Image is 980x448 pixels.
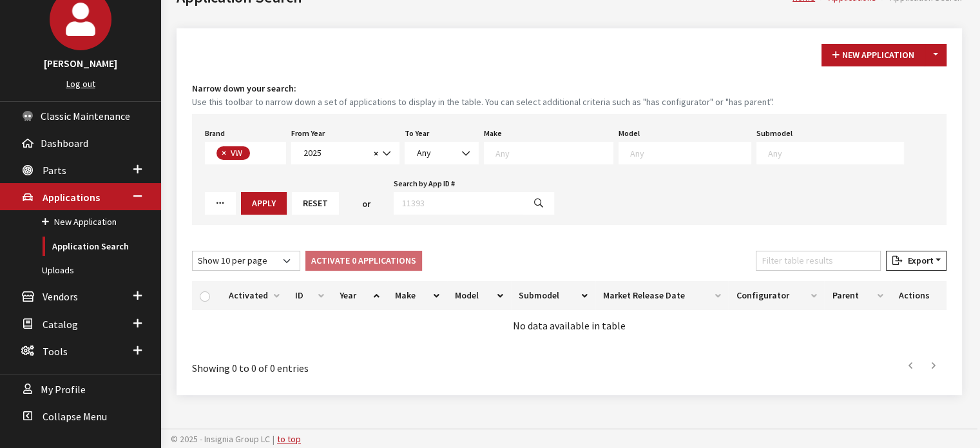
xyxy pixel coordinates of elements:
[824,281,890,310] th: Parent: activate to sort column ascending
[291,142,399,164] span: 2025
[277,433,301,445] a: to top
[41,137,88,150] span: Dashboard
[387,281,447,310] th: Make: activate to sort column ascending
[192,95,946,109] small: Use this toolbar to narrow down a set of applications to display in the table. You can select add...
[405,128,429,139] label: To Year
[253,148,260,160] textarea: Search
[287,281,332,310] th: ID: activate to sort column ascending
[756,128,793,139] label: Submodel
[241,192,287,215] button: Apply
[394,192,524,215] input: 11393
[221,281,287,310] th: Activated: activate to sort column ascending
[886,251,946,271] button: Export
[41,383,86,396] span: My Profile
[300,146,370,160] span: 2025
[216,146,250,160] li: VW
[405,142,479,164] span: Any
[495,147,613,159] textarea: Search
[192,82,946,95] h4: Narrow down your search:
[41,110,130,122] span: Classic Maintenance
[756,251,881,271] input: Filter table results
[291,128,325,139] label: From Year
[66,78,95,90] a: Log out
[229,147,245,159] span: VW
[362,197,370,211] span: or
[370,146,378,161] button: Remove all items
[394,178,455,190] label: Search by App ID #
[728,281,824,310] th: Configurator: activate to sort column ascending
[43,345,68,358] span: Tools
[630,147,751,159] textarea: Search
[13,55,148,71] h3: [PERSON_NAME]
[768,147,903,159] textarea: Search
[332,281,387,310] th: Year: activate to sort column ascending
[192,310,946,341] td: No data available in table
[417,147,431,159] span: Any
[413,146,470,160] span: Any
[43,191,100,204] span: Applications
[216,146,229,160] button: Remove item
[292,192,339,215] button: Reset
[619,128,640,139] label: Model
[43,291,78,304] span: Vendors
[205,128,225,139] label: Brand
[595,281,728,310] th: Market Release Date: activate to sort column ascending
[273,433,274,445] span: |
[484,128,502,139] label: Make
[902,255,933,266] span: Export
[192,351,497,376] div: Showing 0 to 0 of 0 entries
[43,410,107,423] span: Collapse Menu
[43,318,78,331] span: Catalog
[43,164,66,177] span: Parts
[222,147,226,159] span: ×
[447,281,511,310] th: Model: activate to sort column ascending
[891,281,946,310] th: Actions
[511,281,595,310] th: Submodel: activate to sort column ascending
[171,433,270,445] span: © 2025 - Insignia Group LC
[374,148,378,159] span: ×
[821,44,925,66] button: New Application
